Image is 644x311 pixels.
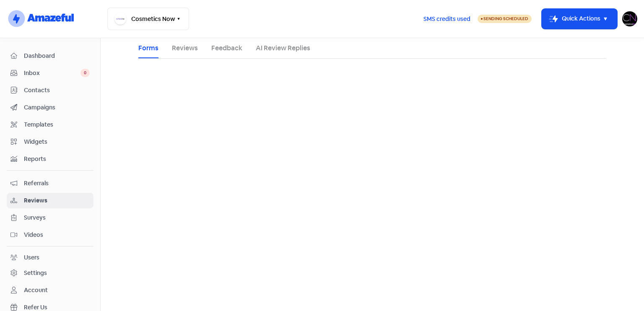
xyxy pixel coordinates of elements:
div: Users [24,253,39,262]
a: Videos [7,227,93,243]
a: Reviews [7,193,93,208]
span: Videos [24,231,90,239]
a: Templates [7,117,93,132]
span: Reports [24,155,90,163]
div: Settings [24,269,47,277]
a: Sending Scheduled [478,14,532,24]
a: Reports [7,151,93,167]
a: Feedback [211,43,242,53]
span: Surveys [24,213,90,222]
img: User [622,11,637,26]
a: SMS credits used [416,14,478,23]
a: Campaigns [7,100,93,115]
div: Account [24,286,48,295]
a: Forms [138,43,158,53]
a: Referrals [7,176,93,191]
a: Reviews [172,43,198,53]
span: Sending Scheduled [483,16,528,21]
span: Dashboard [24,52,90,60]
a: Widgets [7,134,93,150]
span: Templates [24,120,90,129]
span: Reviews [24,196,90,205]
a: Surveys [7,210,93,225]
a: Users [7,250,93,265]
span: Campaigns [24,103,90,112]
span: Inbox [24,69,80,78]
button: Quick Actions [542,9,617,29]
span: Contacts [24,86,90,95]
a: Dashboard [7,48,93,64]
a: Settings [7,265,93,281]
a: AI Review Replies [256,43,310,53]
span: Widgets [24,137,90,146]
a: Account [7,282,93,298]
span: Referrals [24,179,90,188]
a: Inbox 0 [7,65,93,81]
button: Cosmetics Now [107,8,189,30]
a: Contacts [7,83,93,98]
span: SMS credits used [423,15,470,23]
span: 0 [80,69,90,77]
